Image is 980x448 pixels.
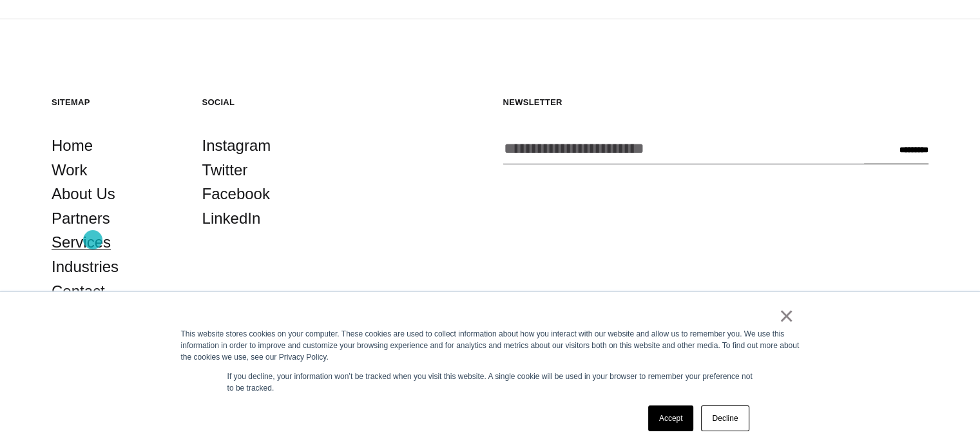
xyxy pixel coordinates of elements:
h5: Sitemap [52,97,177,108]
h5: Newsletter [503,97,929,108]
a: About Us [52,182,115,206]
h5: Social [202,97,327,108]
a: Home [52,133,93,158]
a: Instagram [202,133,271,158]
a: Decline [701,405,749,431]
a: Industries [52,255,119,279]
a: Services [52,230,111,255]
a: Work [52,158,88,182]
a: Partners [52,206,110,231]
a: Contact [52,279,105,304]
div: This website stores cookies on your computer. These cookies are used to collect information about... [181,328,800,363]
a: × [779,310,794,322]
a: Twitter [202,158,248,182]
p: If you decline, your information won’t be tracked when you visit this website. A single cookie wi... [227,371,753,394]
a: Accept [648,405,694,431]
a: LinkedIn [202,206,261,231]
a: Facebook [202,182,270,206]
